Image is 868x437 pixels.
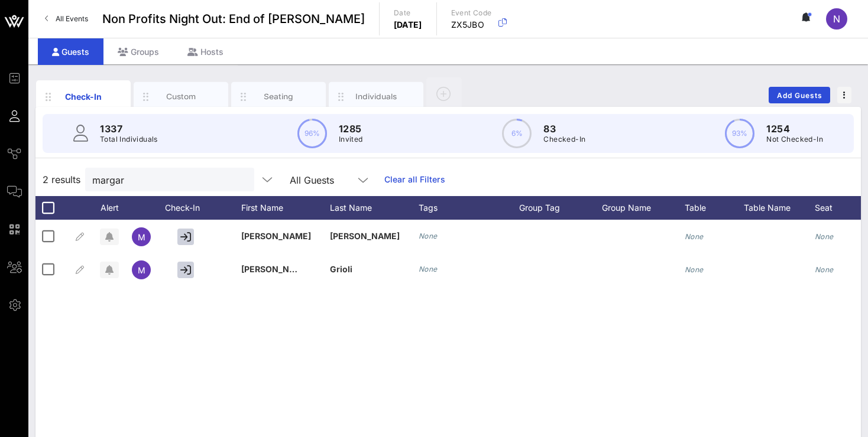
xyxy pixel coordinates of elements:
div: Tags [419,196,519,220]
i: None [685,232,704,241]
p: 83 [543,122,585,136]
i: None [685,265,704,274]
div: Table Name [744,196,815,220]
p: Date [394,7,422,19]
p: [DATE] [394,19,422,31]
span: [PERSON_NAME] [241,231,311,241]
div: Individuals [350,91,403,102]
div: First Name [241,196,330,220]
span: Non Profits Night Out: End of [PERSON_NAME] [102,10,365,28]
a: Clear all Filters [384,173,445,186]
div: Table [685,196,744,220]
span: [PERSON_NAME] [330,231,400,241]
p: ZX5JBO [451,19,492,31]
p: 1337 [100,122,158,136]
span: M [138,232,145,242]
div: Check-In [57,90,110,103]
p: 1254 [766,122,823,136]
div: All Guests [283,168,377,191]
i: None [419,265,438,273]
div: Alert [95,196,124,220]
p: Total Individuals [100,133,158,145]
div: Groups [103,38,173,65]
p: Not Checked-In [766,133,823,145]
button: Add Guests [769,87,830,103]
div: Group Name [602,196,685,220]
div: Guests [38,38,103,65]
div: Group Tag [519,196,602,220]
span: N [833,13,840,25]
div: Check-In [158,196,218,220]
p: Checked-In [543,133,585,145]
i: None [419,231,438,240]
p: Invited [339,133,363,145]
div: N [826,8,847,30]
span: Grioli [330,264,352,274]
div: All Guests [290,175,334,185]
div: Custom [155,91,208,102]
div: Seating [252,91,305,102]
p: 1285 [339,122,363,136]
i: None [815,232,834,241]
p: Event Code [451,7,492,19]
div: Hosts [173,38,238,65]
span: All Events [56,14,88,23]
a: All Events [38,9,95,28]
span: 2 results [43,172,80,187]
i: None [815,265,834,274]
span: [PERSON_NAME] [241,264,311,274]
div: Last Name [330,196,419,220]
span: Add Guests [776,91,823,100]
span: M [138,265,145,275]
